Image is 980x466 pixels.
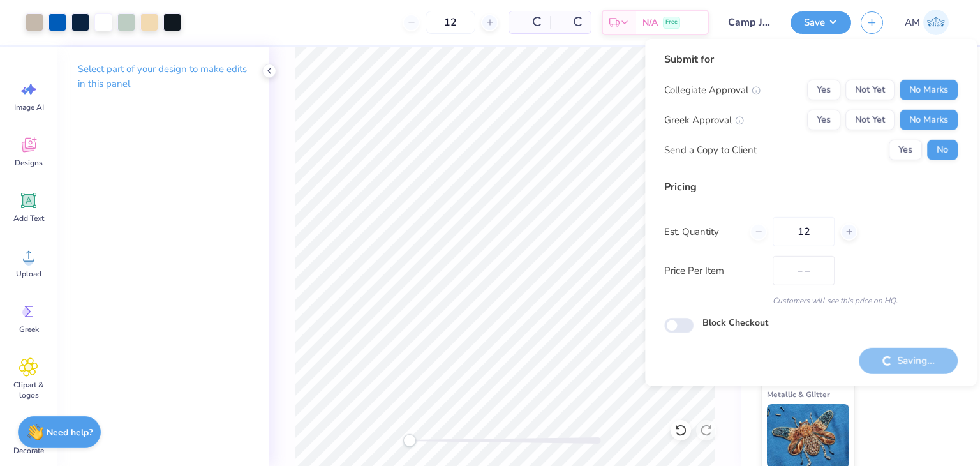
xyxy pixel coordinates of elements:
span: Free [665,18,678,27]
span: Add Text [13,213,44,223]
div: Greek Approval [664,113,744,128]
div: Accessibility label [403,434,416,447]
input: – – [426,11,475,34]
span: N/A [642,16,658,29]
input: – – [773,217,835,246]
span: Upload [16,269,41,279]
label: Block Checkout [702,316,768,329]
div: Pricing [664,179,958,195]
button: Yes [807,80,840,100]
button: Yes [889,140,922,160]
button: No [927,140,958,160]
a: AM [899,10,954,35]
button: Save [791,11,851,34]
strong: Need help? [47,426,93,439]
span: Designs [15,158,43,168]
button: No Marks [900,110,958,130]
span: Metallic & Glitter [767,387,830,401]
span: Clipart & logos [8,380,50,400]
label: Est. Quantity [664,225,740,239]
p: Select part of your design to make edits in this panel [78,62,249,91]
img: Abhinav Mohan [923,10,949,35]
span: AM [905,15,920,30]
span: Image AI [14,102,44,112]
div: Submit for [664,52,958,67]
div: Collegiate Approval [664,83,761,98]
button: No Marks [900,80,958,100]
label: Price Per Item [664,264,763,278]
button: Yes [807,110,840,130]
span: Decorate [13,446,44,456]
div: Send a Copy to Client [664,143,757,158]
button: Not Yet [845,110,895,130]
span: Greek [19,324,39,334]
input: Untitled Design [718,10,781,35]
button: Not Yet [845,80,895,100]
div: Customers will see this price on HQ. [664,295,958,306]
